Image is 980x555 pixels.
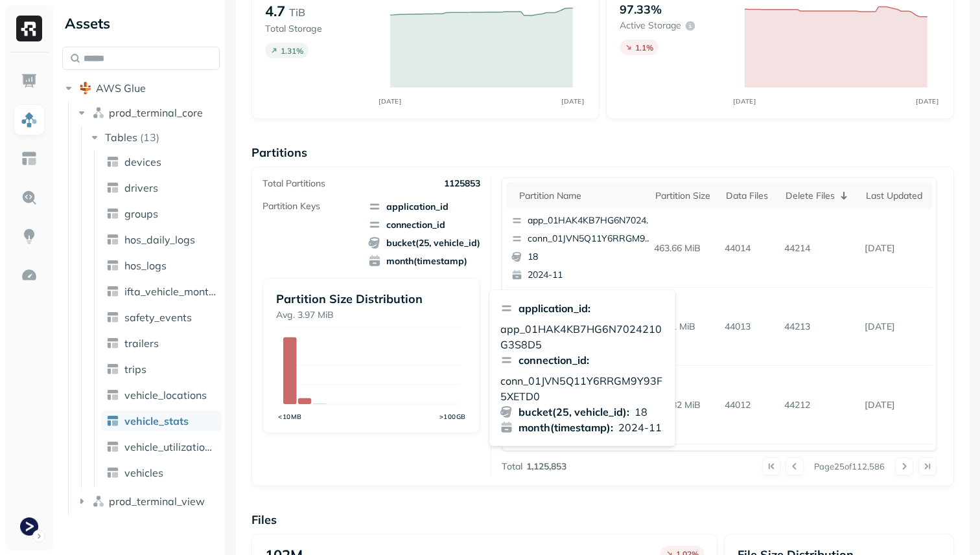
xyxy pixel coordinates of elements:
button: app_01HAK4KB7HG6N7024210G3S8D5conn_01JVN5Q11Y6RRGM9Y93F5XETD0182024-11 [506,209,659,287]
p: 44214 [779,237,860,260]
img: table [106,155,119,168]
p: month(timestamp) : [519,420,613,435]
a: trailers [101,333,222,354]
p: Files [251,512,954,527]
button: Tables(13) [88,127,221,148]
img: namespace [92,495,105,508]
p: Aug 25, 2025 [859,315,931,338]
div: Last updated [866,190,925,202]
tspan: [DATE] [734,97,756,105]
a: ifta_vehicle_months [101,281,222,302]
img: Query Explorer [21,189,38,206]
p: 2024-11 [528,269,653,282]
a: trips [101,359,222,379]
span: vehicle_stats [124,414,189,427]
span: prod_terminal_core [109,106,203,119]
img: Terminal [20,517,38,536]
span: trips [124,363,146,376]
p: 1.1 % [635,43,653,52]
img: Insights [21,228,38,245]
p: 18 [635,404,647,420]
a: vehicles [101,462,222,483]
p: 1.31 % [281,46,303,56]
span: vehicles [124,466,163,479]
div: Partition size [655,190,714,202]
p: Avg. 3.97 MiB [276,309,467,321]
p: 2024-11 [618,420,662,435]
p: bucket(25, vehicle_id) : [519,404,629,420]
p: ( 13 ) [140,131,159,144]
p: 463.66 MiB [649,237,720,260]
p: Partitions [251,145,954,160]
div: Partition name [519,190,642,202]
span: trailers [124,337,159,350]
a: vehicle_utilization_day [101,436,222,457]
p: TiB [289,5,305,20]
p: Page 25 of 112,586 [814,460,885,472]
p: 44212 [779,394,860,416]
p: 18 [528,251,653,264]
span: AWS Glue [96,82,146,95]
img: Asset Explorer [21,150,38,167]
a: groups [101,203,222,224]
a: vehicle_locations [101,385,222,405]
p: Total Storage [265,23,377,35]
button: prod_terminal_view [75,491,220,512]
p: app_01HAK4KB7HG6N7024210G3S8D5 [500,321,665,352]
a: vehicle_stats [101,411,222,431]
a: hos_daily_logs [101,229,222,250]
img: table [106,207,119,220]
tspan: >100GB [439,413,466,420]
p: connection_id : [519,352,589,368]
button: AWS Glue [62,78,220,98]
a: devices [101,152,222,172]
img: Optimization [21,267,38,284]
span: hos_logs [124,259,167,272]
img: table [106,311,119,324]
img: Assets [21,111,38,128]
span: Tables [105,131,137,144]
span: month(timestamp) [368,255,480,267]
p: 44213 [779,315,860,338]
p: 44012 [719,394,779,416]
a: drivers [101,177,222,198]
tspan: [DATE] [379,97,402,105]
div: Delete Files [786,188,854,203]
p: Total [502,460,522,473]
p: 1125853 [444,177,480,190]
tspan: [DATE] [916,97,939,105]
span: prod_terminal_view [109,495,205,508]
p: 461.1 MiB [649,315,720,338]
img: root [79,82,92,95]
p: 4.7 [265,2,285,20]
img: table [106,414,119,427]
a: safety_events [101,307,222,328]
p: app_01HAK4KB7HG6N7024210G3S8D5 [528,214,653,227]
img: table [106,259,119,272]
img: Dashboard [21,73,38,89]
p: Active storage [620,19,681,32]
span: devices [124,155,161,168]
p: 1,125,853 [526,460,566,473]
p: conn_01JVN5Q11Y6RRGM9Y93F5XETD0 [500,373,665,404]
button: prod_terminal_core [75,102,220,123]
span: bucket(25, vehicle_id) [368,236,480,249]
img: table [106,466,119,479]
p: 44014 [719,237,779,260]
span: groups [124,207,158,220]
span: drivers [124,181,158,194]
tspan: <10MB [278,413,302,420]
span: vehicle_locations [124,389,207,402]
p: Total Partitions [262,177,325,190]
span: application_id [368,200,480,213]
img: namespace [92,106,105,119]
p: application_id : [519,300,590,316]
p: 44013 [719,315,779,338]
img: table [106,440,119,453]
p: Aug 25, 2025 [859,237,931,260]
tspan: [DATE] [562,97,585,105]
p: 97.33% [620,2,662,17]
p: Partition Size Distribution [276,291,467,306]
span: vehicle_utilization_day [124,440,216,453]
img: table [106,233,119,246]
